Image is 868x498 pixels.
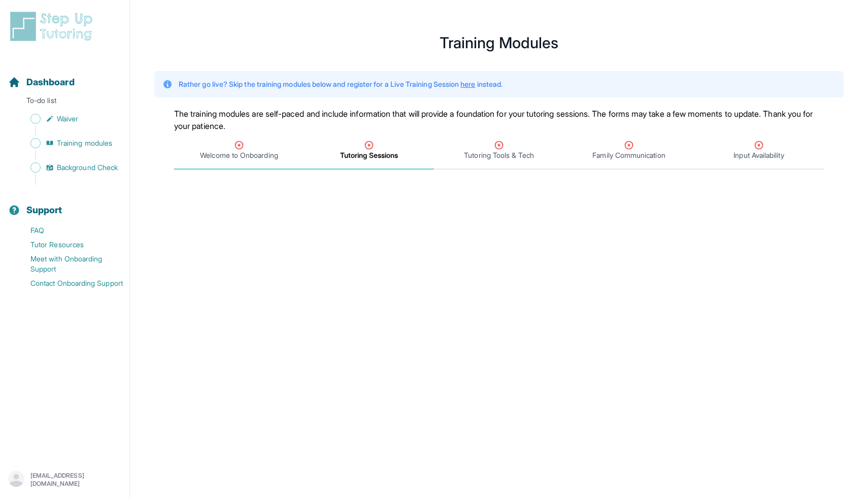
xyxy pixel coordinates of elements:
[154,37,844,49] h1: Training Modules
[26,203,62,217] span: Support
[57,114,78,124] span: Waiver
[8,471,121,489] button: [EMAIL_ADDRESS][DOMAIN_NAME]
[8,112,129,126] a: Waiver
[4,187,125,221] button: Support
[57,138,112,148] span: Training modules
[8,160,129,175] a: Background Check
[30,472,121,488] p: [EMAIL_ADDRESS][DOMAIN_NAME]
[8,238,129,252] a: Tutor Resources
[460,80,475,88] a: here
[8,10,98,43] img: logo
[57,162,118,173] span: Background Check
[8,75,75,89] a: Dashboard
[733,150,784,160] span: Input Availability
[200,150,278,160] span: Welcome to Onboarding
[4,95,125,110] p: To-do list
[179,79,503,89] p: Rather go live? Skip the training modules below and register for a Live Training Session instead.
[4,59,125,93] button: Dashboard
[8,223,129,238] a: FAQ
[464,150,533,160] span: Tutoring Tools & Tech
[8,136,129,150] a: Training modules
[340,150,398,160] span: Tutoring Sessions
[8,252,129,276] a: Meet with Onboarding Support
[592,150,665,160] span: Family Communication
[174,108,824,132] p: The training modules are self-paced and include information that will provide a foundation for yo...
[174,132,824,170] nav: Tabs
[26,75,75,89] span: Dashboard
[8,276,129,290] a: Contact Onboarding Support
